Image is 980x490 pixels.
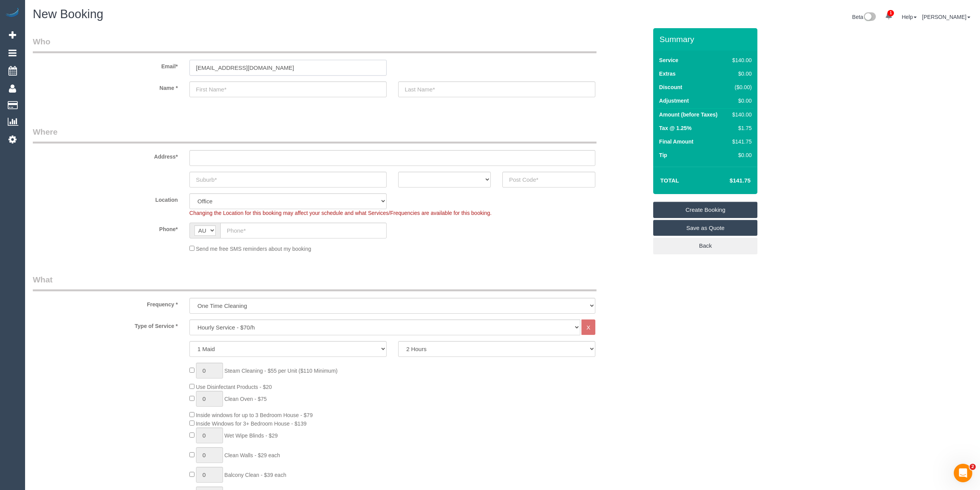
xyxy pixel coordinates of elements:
[27,298,184,308] label: Frequency *
[852,14,876,20] a: Beta
[189,60,387,76] input: Email*
[196,421,307,427] span: Inside Windows for 3+ Bedroom House - $139
[887,10,894,16] span: 1
[653,238,757,254] a: Back
[225,368,338,374] span: Steam Cleaning - $55 per Unit ($110 Minimum)
[659,70,676,78] label: Extras
[729,56,752,64] div: $140.00
[729,111,752,118] div: $140.00
[220,223,387,238] input: Phone*
[729,97,752,105] div: $0.00
[33,126,596,144] legend: Where
[659,138,693,145] label: Final Amount
[922,14,970,20] a: [PERSON_NAME]
[189,81,387,97] input: First Name*
[659,124,691,132] label: Tax @ 1.25%
[970,464,976,470] span: 2
[659,97,689,105] label: Adjustment
[27,60,184,70] label: Email*
[196,384,272,390] span: Use Disinfectant Products - $20
[27,150,184,161] label: Address*
[33,36,596,53] legend: Who
[653,202,757,218] a: Create Booking
[27,319,184,330] label: Type of Service *
[27,81,184,92] label: Name *
[225,433,278,439] span: Wet Wipe Blinds - $29
[729,70,752,78] div: $0.00
[660,177,679,184] strong: Total
[27,223,184,233] label: Phone*
[189,172,387,188] input: Suburb*
[706,177,750,184] h4: $141.75
[196,412,313,418] span: Inside windows for up to 3 Bedroom House - $79
[659,111,717,118] label: Amount (before Taxes)
[189,210,492,216] span: Changing the Location for this booking may affect your schedule and what Services/Frequencies are...
[659,56,678,64] label: Service
[729,151,752,159] div: $0.00
[729,138,752,145] div: $141.75
[881,8,896,25] a: 1
[659,151,667,159] label: Tip
[398,81,595,97] input: Last Name*
[225,472,286,478] span: Balcony Clean - $39 each
[954,464,972,482] iframe: Intercom live chat
[659,83,682,91] label: Discount
[659,35,754,44] h3: Summary
[27,193,184,204] label: Location
[653,220,757,236] a: Save as Quote
[902,14,917,20] a: Help
[729,83,752,91] div: ($0.00)
[502,172,595,188] input: Post Code*
[225,396,267,402] span: Clean Oven - $75
[863,12,876,22] img: New interface
[196,246,311,252] span: Send me free SMS reminders about my booking
[729,124,752,132] div: $1.75
[33,274,596,291] legend: What
[225,452,280,458] span: Clean Walls - $29 each
[33,7,103,21] span: New Booking
[5,8,20,19] img: Automaid Logo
